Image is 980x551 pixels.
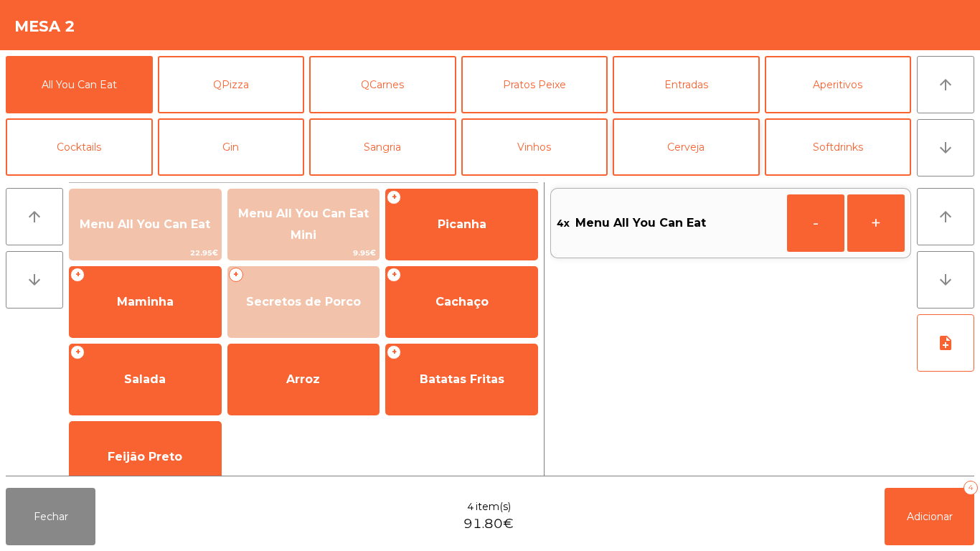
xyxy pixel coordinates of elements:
button: arrow_downward [917,251,974,309]
span: 4x [557,212,570,234]
button: Sangria [309,118,456,176]
button: Vinhos [461,118,608,176]
i: arrow_upward [26,208,43,225]
button: - [787,194,844,252]
i: arrow_upward [937,76,954,93]
span: Cachaço [435,295,489,309]
button: + [847,194,905,252]
span: 4 [467,499,474,514]
button: Pratos Peixe [461,56,608,113]
span: + [229,268,243,282]
span: + [387,345,401,359]
i: arrow_upward [937,208,954,225]
span: Menu All You Can Eat [80,217,210,231]
div: 4 [963,481,978,495]
span: + [387,190,401,204]
button: Aperitivos [765,56,912,113]
span: Picanha [438,217,486,231]
button: QCarnes [309,56,456,113]
span: 9.95€ [228,246,380,260]
button: Gin [158,118,305,176]
span: Salada [124,372,166,386]
button: arrow_downward [6,251,63,309]
span: + [70,345,85,359]
i: arrow_downward [26,271,43,288]
span: Arroz [286,372,320,386]
button: Cerveja [613,118,760,176]
h4: Mesa 2 [14,16,75,37]
span: Maminha [117,295,174,309]
button: Adicionar4 [885,488,974,545]
span: + [70,268,85,282]
span: Menu All You Can Eat [575,212,706,234]
span: Menu All You Can Eat Mini [238,207,369,242]
button: All You Can Eat [6,56,153,113]
button: arrow_downward [917,119,974,176]
i: note_add [937,334,954,352]
button: Entradas [613,56,760,113]
button: Fechar [6,488,95,545]
span: Feijão Preto [108,450,182,463]
button: QPizza [158,56,305,113]
span: Secretos de Porco [246,295,361,309]
span: Adicionar [907,510,953,523]
span: 22.95€ [70,246,221,260]
button: arrow_upward [6,188,63,245]
button: Softdrinks [765,118,912,176]
span: + [387,268,401,282]
span: 91.80€ [463,514,514,534]
i: arrow_downward [937,139,954,156]
button: arrow_upward [917,56,974,113]
span: item(s) [476,499,511,514]
button: Cocktails [6,118,153,176]
span: Batatas Fritas [420,372,504,386]
button: note_add [917,314,974,372]
button: arrow_upward [917,188,974,245]
i: arrow_downward [937,271,954,288]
